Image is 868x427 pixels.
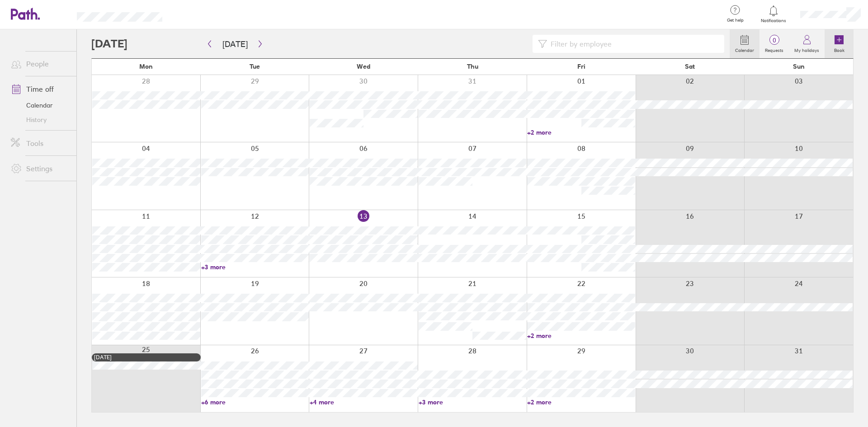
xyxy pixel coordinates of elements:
span: Mon [139,63,153,70]
a: People [4,55,76,73]
span: Sat [685,63,695,70]
input: Filter by employee [547,35,719,52]
span: Get help [721,18,750,23]
label: My holidays [789,45,825,53]
a: +2 more [527,128,635,136]
button: [DATE] [215,37,255,52]
label: Book [829,45,850,53]
span: Fri [577,63,585,70]
span: 0 [759,37,789,44]
a: +6 more [201,398,309,406]
a: +4 more [310,398,418,406]
a: +2 more [527,332,635,340]
span: Thu [467,63,478,70]
a: Book [825,29,854,58]
a: Calendar [4,98,76,113]
a: My holidays [789,29,825,58]
a: Tools [4,134,76,152]
span: Notifications [759,18,788,23]
a: +3 more [419,398,527,406]
a: +2 more [527,398,635,406]
a: Settings [4,160,76,178]
a: Notifications [759,5,788,23]
div: [DATE] [94,354,198,361]
label: Requests [759,45,789,53]
a: +3 more [201,263,309,271]
span: Tue [250,63,260,70]
label: Calendar [730,45,759,53]
span: Sun [793,63,805,70]
a: History [4,113,76,127]
a: Time off [4,80,76,98]
a: Calendar [730,29,759,58]
a: 0Requests [759,29,789,58]
span: Wed [357,63,370,70]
